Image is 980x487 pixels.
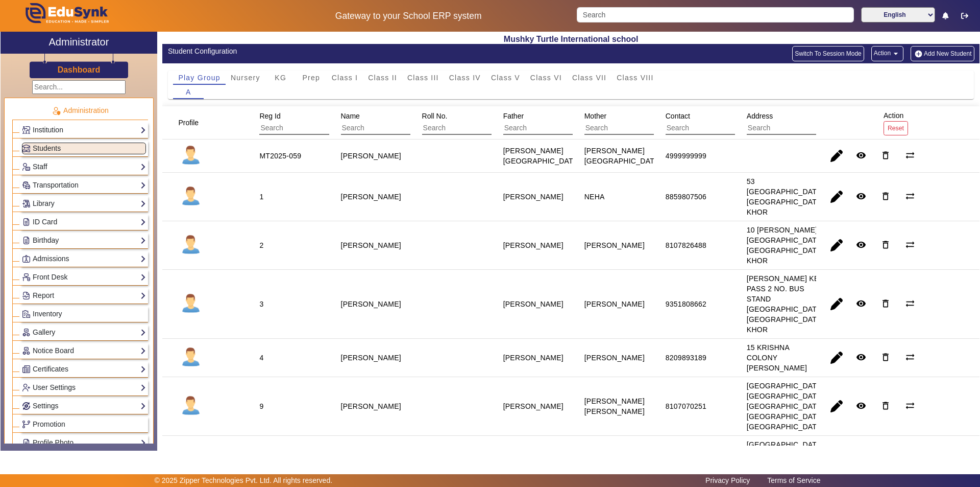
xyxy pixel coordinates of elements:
mat-icon: remove_red_eye [856,191,866,201]
mat-icon: delete_outline [880,150,891,160]
div: [PERSON_NAME] [503,192,563,202]
span: Class VI [530,74,562,81]
h2: Administrator [49,36,109,48]
span: Class III [407,74,439,81]
img: profile.png [178,233,204,258]
p: Administration [12,105,148,116]
span: Play Group [178,74,220,81]
div: 10 [PERSON_NAME][GEOGRAPHIC_DATA] [GEOGRAPHIC_DATA] KHOR [747,225,823,266]
span: Class V [491,74,520,81]
div: [PERSON_NAME] [503,240,563,250]
input: Search [584,122,676,135]
span: KG [275,74,286,81]
mat-icon: delete_outline [880,240,891,250]
button: Action [871,46,903,61]
div: Address [743,107,851,138]
input: Search [666,122,757,135]
div: Student Configuration [168,46,566,57]
button: Add New Student [911,46,974,61]
input: Search [341,122,432,135]
mat-icon: sync_alt [905,298,915,309]
button: Switch To Session Mode [792,46,864,61]
input: Search [747,122,838,135]
span: Class IV [449,74,481,81]
a: Promotion [22,419,146,430]
staff-with-status: [PERSON_NAME] [341,300,401,308]
img: Administration.png [52,106,61,115]
mat-icon: remove_red_eye [856,352,866,362]
a: Privacy Policy [700,474,755,487]
div: 4 [259,353,263,363]
mat-icon: arrow_drop_down [891,49,901,59]
input: Search [422,122,513,135]
span: Class I [332,74,358,81]
div: 8209893189 [666,353,706,363]
div: 8107826488 [666,240,706,250]
mat-icon: sync_alt [905,352,915,362]
staff-with-status: [PERSON_NAME] [341,152,401,160]
div: [PERSON_NAME] [584,353,645,363]
a: Students [22,143,146,154]
staff-with-status: [PERSON_NAME] [341,402,401,410]
mat-icon: delete_outline [880,298,891,309]
mat-icon: sync_alt [905,401,915,411]
mat-icon: remove_red_eye [856,240,866,250]
staff-with-status: [PERSON_NAME] [341,354,401,362]
span: Father [503,112,524,120]
div: [GEOGRAPHIC_DATA] [GEOGRAPHIC_DATA] [GEOGRAPHIC_DATA] [GEOGRAPHIC_DATA] [GEOGRAPHIC_DATA] [747,381,823,432]
span: Class VIII [617,74,653,81]
staff-with-status: [PERSON_NAME] [341,193,401,201]
mat-icon: remove_red_eye [856,150,866,160]
img: Branchoperations.png [22,421,30,428]
mat-icon: delete_outline [880,352,891,362]
span: Class II [368,74,397,81]
span: A [186,88,191,96]
span: Reg Id [259,112,280,120]
mat-icon: sync_alt [905,150,915,160]
h3: Dashboard [58,65,101,75]
div: Contact [662,107,770,138]
span: Nursery [231,74,260,81]
staff-with-status: [PERSON_NAME] [341,241,401,249]
div: [PERSON_NAME] [503,401,563,411]
a: Terms of Service [762,474,825,487]
div: [PERSON_NAME][GEOGRAPHIC_DATA] [503,146,580,166]
div: 2 [259,240,263,250]
img: profile.png [178,393,204,419]
mat-icon: remove_red_eye [856,401,866,411]
input: Search [577,7,853,22]
div: [PERSON_NAME] KE PASS 2 NO. BUS STAND [GEOGRAPHIC_DATA] [GEOGRAPHIC_DATA] KHOR [747,273,823,335]
span: Profile [178,119,199,127]
div: 9 [259,401,263,411]
span: Inventory [33,310,62,318]
div: 8107070251 [666,401,706,411]
div: 3 [259,299,263,309]
div: NEHA [584,192,605,202]
div: [PERSON_NAME] [584,299,645,309]
span: Mother [584,112,607,120]
button: Reset [884,121,908,135]
span: Address [747,112,773,120]
img: profile.png [178,143,204,169]
div: [PERSON_NAME] [PERSON_NAME] [584,396,645,416]
div: Roll No. [419,107,526,138]
span: Promotion [33,420,65,428]
a: Dashboard [57,64,101,75]
div: Father [500,107,607,138]
span: Class VII [572,74,606,81]
div: Mother [581,107,689,138]
span: Name [341,112,360,120]
img: profile.png [178,184,204,210]
div: [PERSON_NAME] [584,240,645,250]
img: profile.png [178,291,204,317]
span: Prep [302,74,320,81]
input: Search [503,122,595,135]
span: Students [33,144,61,152]
img: profile.png [178,345,204,370]
div: 4999999999 [666,151,706,161]
span: Roll No. [422,112,448,120]
h2: Mushky Turtle International school [162,34,979,44]
div: [PERSON_NAME][GEOGRAPHIC_DATA] [584,146,661,166]
img: Inventory.png [22,310,30,318]
input: Search [259,122,351,135]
